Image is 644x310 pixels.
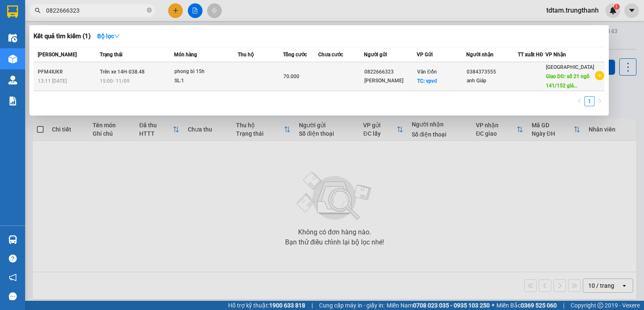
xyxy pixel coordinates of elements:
span: down [114,33,120,39]
span: VP Nhận [545,52,566,58]
div: SL: 1 [174,76,237,86]
span: Người gửi [364,52,387,58]
img: warehouse-icon [8,76,17,84]
span: 13:11 [DATE] [38,78,67,84]
span: Tổng cước [283,52,307,58]
span: question-circle [9,255,17,263]
div: phong bì 15h [174,67,237,76]
button: right [595,96,605,106]
img: warehouse-icon [8,34,17,42]
img: warehouse-icon [8,235,17,244]
li: Previous Page [574,96,584,106]
div: 0384373555 [467,68,517,76]
span: Trạng thái [100,52,122,58]
span: 70.000 [283,74,299,79]
div: [PERSON_NAME] [364,76,416,85]
span: search [35,8,41,13]
button: Bộ lọcdown [91,29,127,43]
img: solution-icon [8,97,17,105]
span: right [597,98,602,103]
span: TT xuất HĐ [518,52,543,58]
span: Người nhận [466,52,493,58]
li: 1 [584,96,595,106]
div: PFM4IUKR [38,68,97,76]
span: Vân Đồn [417,69,437,75]
span: Chưa cước [318,52,343,58]
span: TC: vpvđ [417,78,437,84]
span: Trên xe 14H-038.48 [100,69,145,75]
span: left [577,98,582,103]
div: anh Giáp [467,76,517,85]
li: Next Page [595,96,605,106]
span: message [9,292,17,300]
strong: Bộ lọc [97,33,120,39]
div: 0822666323 [364,68,416,76]
span: Món hàng [174,52,197,58]
input: Tìm tên, số ĐT hoặc mã đơn [46,6,145,15]
span: close-circle [147,8,152,13]
img: warehouse-icon [8,55,17,63]
span: notification [9,273,17,281]
h3: Kết quả tìm kiếm ( 1 ) [34,32,91,41]
img: logo-vxr [7,5,18,18]
span: [PERSON_NAME] [38,52,77,58]
span: Giao DĐ: số 21 ngõ 141/152 giá... [546,74,589,89]
span: [GEOGRAPHIC_DATA] [546,64,594,70]
span: VP Gửi [417,52,433,58]
span: Thu hộ [238,52,254,58]
a: 1 [585,97,594,106]
button: left [574,96,584,106]
span: close-circle [147,7,152,15]
span: 15:00 - 11/09 [100,78,130,84]
span: plus-circle [595,71,604,80]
